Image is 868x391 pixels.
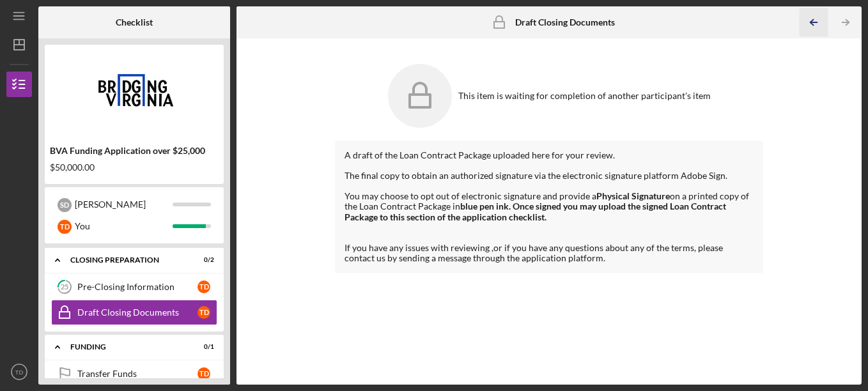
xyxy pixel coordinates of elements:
div: Transfer Funds [77,369,198,379]
div: You may choose to opt out of electronic signature and provide a on a printed copy of the Loan Con... [345,191,754,222]
button: TD [6,359,32,385]
strong: Physical Signature [596,190,670,201]
div: 0 / 1 [191,343,214,351]
div: T D [198,280,210,293]
div: $50,000.00 [50,162,219,172]
tspan: 25 [61,283,68,291]
b: Draft Closing Documents [515,17,615,27]
div: Closing Preparation [70,256,182,264]
div: Pre-Closing Information [77,282,198,292]
div: If you have any issues with reviewing ,or if you have any questions about any of the terms, pleas... [345,243,754,263]
div: [PERSON_NAME] [75,194,173,215]
div: T D [198,367,210,380]
a: 25Pre-Closing InformationTD [51,274,217,300]
strong: blue pen ink. Once signed you may upload the signed Loan Contract Package to this section of the ... [345,201,726,222]
b: Checklist [116,17,153,27]
div: S D [58,198,72,212]
img: Product logo [45,51,224,128]
div: Funding [70,343,182,351]
div: BVA Funding Application over $25,000 [50,146,219,156]
div: A draft of the Loan Contract Package uploaded here for your review. [345,150,754,160]
div: T D [58,220,72,234]
div: T D [198,306,210,319]
div: Draft Closing Documents [77,307,198,318]
text: TD [15,369,24,376]
a: Transfer FundsTD [51,361,217,387]
div: You [75,215,173,237]
div: The final copy to obtain an authorized signature via the electronic signature platform Adobe Sign. [345,171,754,181]
div: This item is waiting for completion of another participant's item [458,91,711,101]
div: 0 / 2 [191,256,214,264]
a: Draft Closing DocumentsTD [51,300,217,325]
